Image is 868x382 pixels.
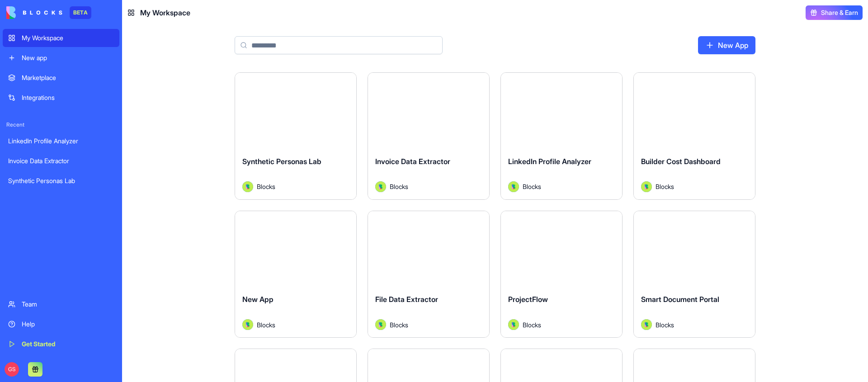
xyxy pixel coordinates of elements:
[3,172,119,190] a: Synthetic Personas Lab
[6,6,62,19] img: logo
[656,320,674,330] span: Blocks
[3,121,119,128] span: Recent
[3,49,119,67] a: New app
[8,156,114,165] div: Invoice Data Extractor
[500,211,623,338] a: ProjectFlowAvatarBlocks
[508,181,519,192] img: Avatar
[656,182,674,191] span: Blocks
[390,320,408,330] span: Blocks
[3,29,119,47] a: My Workspace
[500,72,623,200] a: LinkedIn Profile AnalyzerAvatarBlocks
[375,157,450,166] span: Invoice Data Extractor
[508,319,519,330] img: Avatar
[633,72,755,200] a: Builder Cost DashboardAvatarBlocks
[806,5,863,20] button: Share & Earn
[375,181,386,192] img: Avatar
[368,72,490,200] a: Invoice Data ExtractorAvatarBlocks
[5,362,19,377] span: GS
[22,320,114,329] div: Help
[235,211,357,338] a: New AppAvatarBlocks
[3,295,119,313] a: Team
[257,182,275,191] span: Blocks
[3,69,119,87] a: Marketplace
[3,315,119,333] a: Help
[22,73,114,82] div: Marketplace
[633,211,755,338] a: Smart Document PortalAvatarBlocks
[235,72,357,200] a: Synthetic Personas LabAvatarBlocks
[375,319,386,330] img: Avatar
[22,340,114,349] div: Get Started
[22,53,114,62] div: New app
[3,335,119,353] a: Get Started
[8,176,114,185] div: Synthetic Personas Lab
[508,295,548,304] span: ProjectFlow
[3,89,119,107] a: Integrations
[70,6,91,19] div: BETA
[242,295,274,304] span: New App
[8,137,114,146] div: LinkedIn Profile Analyzer
[6,6,91,19] a: BETA
[523,182,541,191] span: Blocks
[242,319,253,330] img: Avatar
[523,320,541,330] span: Blocks
[140,7,190,18] span: My Workspace
[22,33,114,42] div: My Workspace
[390,182,408,191] span: Blocks
[508,157,591,166] span: LinkedIn Profile Analyzer
[821,8,858,17] span: Share & Earn
[3,152,119,170] a: Invoice Data Extractor
[641,181,652,192] img: Avatar
[22,300,114,309] div: Team
[242,157,321,166] span: Synthetic Personas Lab
[641,295,719,304] span: Smart Document Portal
[641,319,652,330] img: Avatar
[375,295,438,304] span: File Data Extractor
[698,36,755,54] a: New App
[257,320,275,330] span: Blocks
[242,181,253,192] img: Avatar
[3,132,119,150] a: LinkedIn Profile Analyzer
[368,211,490,338] a: File Data ExtractorAvatarBlocks
[22,93,114,102] div: Integrations
[641,157,721,166] span: Builder Cost Dashboard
